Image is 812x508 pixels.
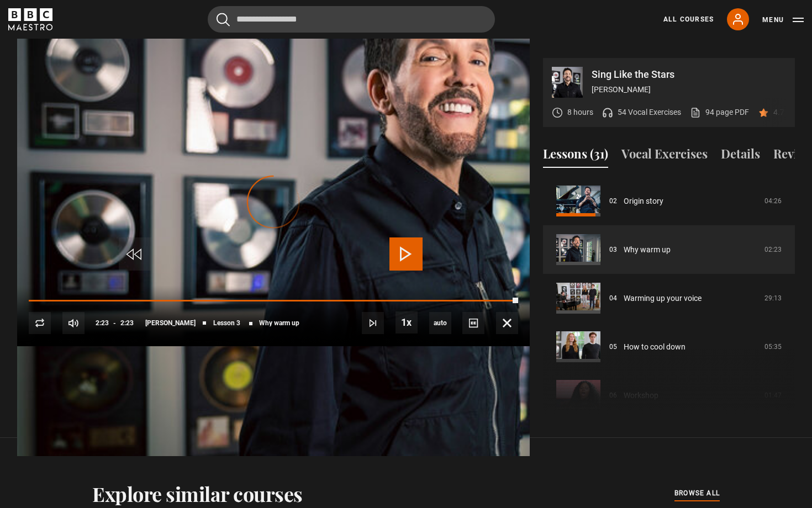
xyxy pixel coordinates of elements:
[429,312,451,334] div: Current quality: 360p
[213,320,240,326] span: Lesson 3
[145,320,196,326] span: [PERSON_NAME]
[674,488,720,500] a: browse all
[113,319,116,327] span: -
[543,145,608,168] button: Lessons (31)
[624,195,663,207] a: Origin story
[621,145,708,168] button: Vocal Exercises
[120,313,134,333] span: 2:23
[496,312,518,334] button: Fullscreen
[462,312,484,334] button: Captions
[17,58,530,346] video-js: Video Player
[567,107,593,118] p: 8 hours
[92,482,303,505] h2: Explore similar courses
[396,311,418,334] button: Playback Rate
[8,8,52,30] svg: BBC Maestro
[592,70,786,80] p: Sing Like the Stars
[362,312,384,334] button: Next Lesson
[259,320,299,326] span: Why warm up
[690,107,749,118] a: 94 page PDF
[624,293,702,304] a: Warming up your voice
[208,6,495,33] input: Search
[217,13,230,27] button: Submit the search query
[663,14,714,24] a: All Courses
[618,107,681,118] p: 54 Vocal Exercises
[674,488,720,499] span: browse all
[762,14,804,25] button: Toggle navigation
[29,312,51,334] button: Replay
[96,313,109,333] span: 2:23
[62,312,85,334] button: Mute
[624,244,671,256] a: Why warm up
[624,341,686,353] a: How to cool down
[721,145,760,168] button: Details
[429,312,451,334] span: auto
[592,84,786,96] p: [PERSON_NAME]
[29,300,518,302] div: Progress Bar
